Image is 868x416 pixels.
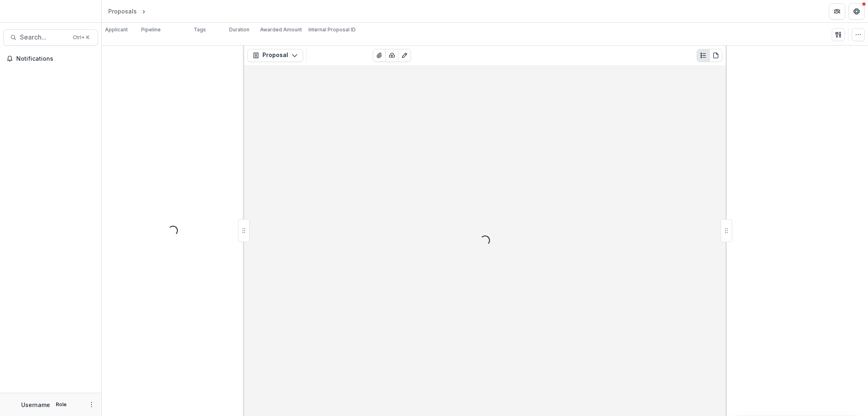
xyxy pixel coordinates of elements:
a: Proposals [105,5,140,17]
p: Internal Proposal ID [308,26,356,33]
button: View Attached Files [373,49,386,62]
span: Notifications [16,55,95,62]
p: Tags [194,26,206,33]
button: More [87,400,96,409]
button: Get Help [848,3,865,20]
button: Proposal [247,49,303,62]
button: Partners [829,3,845,20]
button: PDF view [709,49,722,62]
div: Proposals [108,7,137,15]
p: Username [21,401,50,409]
button: Notifications [3,52,98,65]
button: Plaintext view [697,49,710,62]
p: Pipeline [141,26,161,33]
button: Search... [3,29,98,46]
p: Duration [229,26,249,33]
p: Applicant [105,26,128,33]
p: Role [53,401,69,408]
button: Edit as form [398,49,411,62]
nav: breadcrumb [105,5,182,17]
span: Search... [20,33,68,41]
p: Awarded Amount [260,26,302,33]
div: Ctrl + K [71,33,91,42]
